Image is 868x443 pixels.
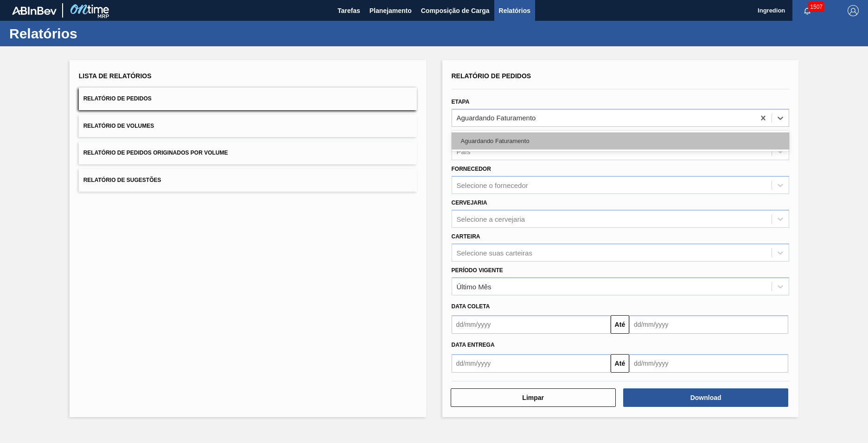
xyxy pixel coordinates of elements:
[452,354,611,373] input: dd/mm/yyyy
[452,200,487,206] label: Cervejaria
[83,95,152,102] span: Relatório de Pedidos
[451,388,616,407] button: Limpar
[83,123,154,129] span: Relatório de Volumes
[499,5,530,16] span: Relatórios
[452,72,531,80] span: Relatório de Pedidos
[79,72,152,80] span: Lista de Relatórios
[79,169,417,192] button: Relatório de Sugestões
[457,148,471,156] div: País
[848,5,859,16] img: Logout
[611,354,629,373] button: Até
[629,315,788,334] input: dd/mm/yyyy
[629,354,788,373] input: dd/mm/yyyy
[83,177,161,183] span: Relatório de Sugestões
[452,315,611,334] input: dd/mm/yyyy
[452,267,503,274] label: Período Vigente
[808,2,824,12] span: 1507
[83,150,228,156] span: Relatório de Pedidos Originados por Volume
[452,303,490,310] span: Data coleta
[9,28,174,39] h1: Relatórios
[452,99,470,105] label: Etapa
[452,132,790,150] div: Aguardando Faturamento
[452,342,495,348] span: Data entrega
[457,215,525,223] div: Selecione a cervejaria
[452,233,480,240] label: Carteira
[623,388,788,407] button: Download
[338,5,360,16] span: Tarefas
[452,166,491,172] label: Fornecedor
[79,115,417,137] button: Relatório de Volumes
[457,181,528,189] div: Selecione o fornecedor
[421,5,490,16] span: Composição de Carga
[457,249,532,256] div: Selecione suas carteiras
[792,4,822,17] button: Notificações
[611,315,629,334] button: Até
[457,282,491,290] div: Último Mês
[370,5,412,16] span: Planejamento
[12,6,57,15] img: TNhmsLtSVTkK8tSr43FrP2fwEKptu5GPRR3wAAAABJRU5ErkJggg==
[79,87,417,110] button: Relatório de Pedidos
[79,142,417,164] button: Relatório de Pedidos Originados por Volume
